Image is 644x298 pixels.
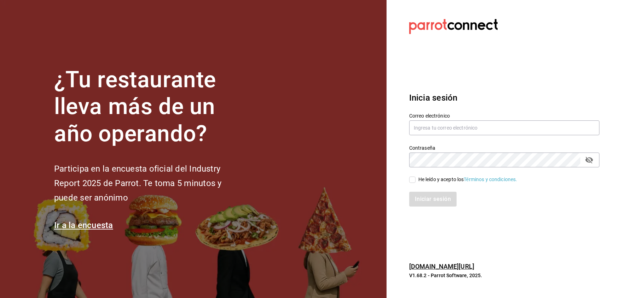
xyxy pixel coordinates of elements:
[583,154,595,166] button: passwordField
[409,120,599,135] input: Ingresa tu correo electrónico
[54,66,245,148] h1: ¿Tu restaurante lleva más de un año operando?
[464,177,517,182] a: Términos y condiciones.
[54,220,113,230] a: Ir a la encuesta
[418,176,517,183] div: He leído y acepto los
[409,91,599,104] h3: Inicia sesión
[409,263,474,270] a: [DOMAIN_NAME][URL]
[409,272,599,279] p: V1.68.2 - Parrot Software, 2025.
[409,145,599,150] label: Contraseña
[409,113,599,118] label: Correo electrónico
[54,162,245,205] h2: Participa en la encuesta oficial del Industry Report 2025 de Parrot. Te toma 5 minutos y puede se...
